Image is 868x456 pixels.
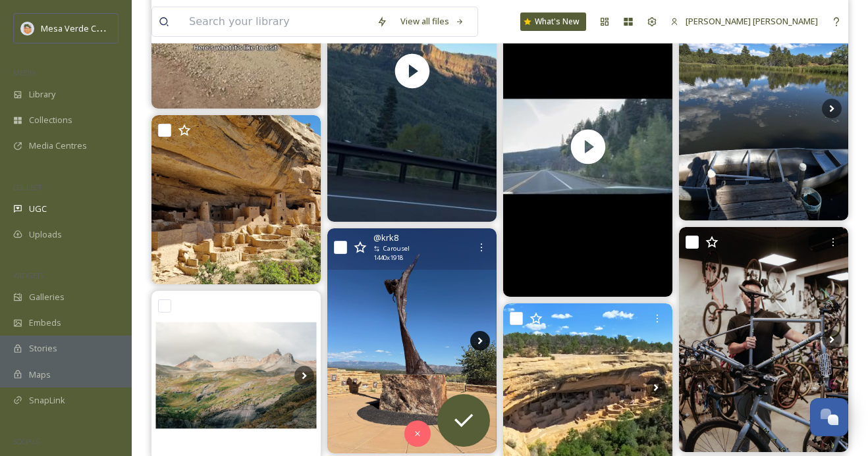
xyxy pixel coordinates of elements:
span: Maps [29,368,51,381]
button: Open Chat [810,398,848,436]
a: What's New [520,13,586,31]
span: MEDIA [13,68,36,78]
span: Collections [29,114,72,126]
input: Search your library [182,7,370,36]
span: WIDGETS [13,270,43,280]
span: Carousel [383,244,410,253]
span: Galleries [29,291,65,303]
a: [PERSON_NAME] [PERSON_NAME] [664,9,825,34]
img: 𝙈𝙖𝙧𝙞𝙣 𝙁𝙤𝙪𝙧 𝘾𝙤𝙧𝙣𝙚𝙧𝙨 𝙁𝙧𝙖𝙢𝙚𝙨𝙚𝙩 | Lựa chọn Khung càng lẻ để cá nhân hoá chiếc xe của bạn cùng 𝗖𝗵𝗮𝗶𝗻𝟲!... [679,227,848,452]
span: Library [29,88,55,101]
span: [PERSON_NAME] [PERSON_NAME] [686,15,818,27]
span: 1440 x 1918 [373,253,403,263]
span: SnapLink [29,394,65,407]
span: Media Centres [29,139,87,152]
img: MVC%20SnapSea%20logo%20%281%29.png [21,22,34,35]
span: Embeds [29,317,61,329]
span: SOCIALS [13,436,40,446]
span: Mesa Verde Country [41,22,122,34]
span: COLLECT [13,182,41,192]
span: Uploads [29,228,62,241]
span: Stories [29,342,57,355]
span: UGC [29,203,47,215]
img: #usa #westusa #ouestamericain #mesaverde #mesaverdenationalpark #colorado #village #cliffpalace #... [151,115,321,284]
span: @ krk8 [373,232,398,244]
a: View all files [394,9,471,34]
img: Mesa Verde national park インディアンの壁画発見💡#mesaverdenationalpark [327,228,497,453]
